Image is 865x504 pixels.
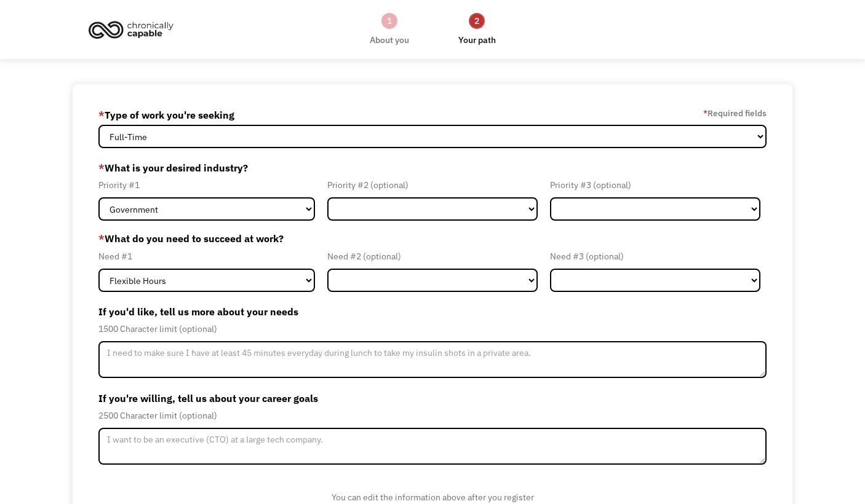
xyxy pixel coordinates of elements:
[98,231,767,246] label: What do you need to succeed at work?
[98,178,315,192] div: Priority #1
[85,16,177,43] img: Chronically Capable logo
[98,105,234,125] label: Type of work you're seeking
[370,12,409,47] a: 1About you
[703,106,767,120] label: Required fields
[381,13,397,29] div: 1
[98,158,767,178] label: What is your desired industry?
[98,249,315,264] div: Need #1
[458,12,496,47] a: 2Your path
[98,321,767,336] div: 1500 Character limit (optional)
[98,302,767,321] label: If you'd like, tell us more about your needs
[327,249,538,264] div: Need #2 (optional)
[98,408,767,423] div: 2500 Character limit (optional)
[550,249,760,264] div: Need #3 (optional)
[327,178,538,192] div: Priority #2 (optional)
[458,33,496,47] div: Your path
[469,13,485,29] div: 2
[550,178,760,192] div: Priority #3 (optional)
[98,388,767,408] label: If you're willing, tell us about your career goals
[370,33,409,47] div: About you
